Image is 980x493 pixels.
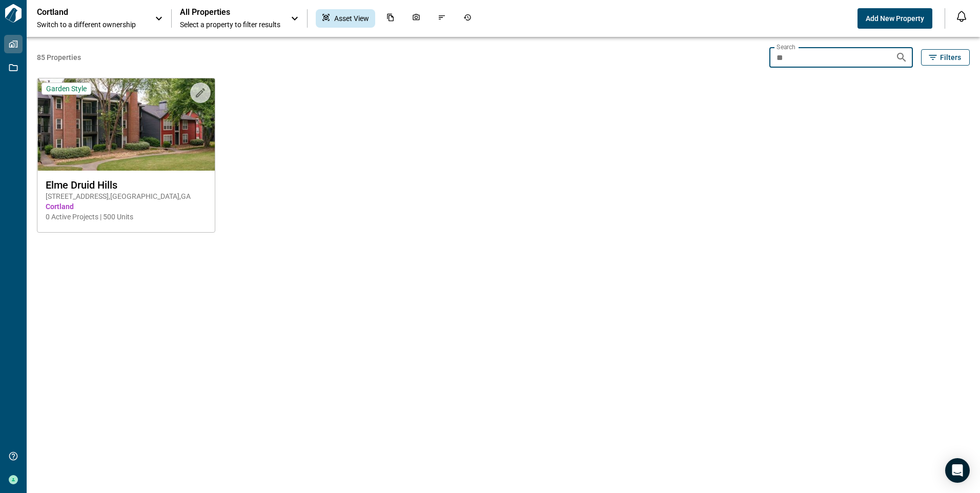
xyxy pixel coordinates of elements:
span: Cortland [46,201,207,212]
button: Open notification feed [953,8,970,25]
span: Asset View [334,13,369,24]
img: property-asset [37,78,215,171]
div: Job History [457,9,478,28]
span: Add New Property [866,13,924,24]
div: Open Intercom Messenger [945,458,970,483]
div: Asset View [316,9,375,28]
span: [STREET_ADDRESS] , [GEOGRAPHIC_DATA] , GA [46,191,207,201]
div: Documents [380,9,401,28]
span: Filters [940,52,961,63]
p: Cortland [37,7,129,17]
div: Photos [406,9,426,28]
span: Switch to a different ownership [37,19,145,30]
button: Search properties [891,47,912,68]
label: Search [777,43,795,51]
button: Add New Property [857,8,932,29]
span: 85 Properties [37,52,765,63]
span: Elme Druid Hills [46,179,207,191]
span: All Properties [180,7,280,17]
button: Filters [921,49,970,66]
span: Select a property to filter results [180,19,280,30]
span: Garden Style [46,84,87,93]
span: 0 Active Projects | 500 Units [46,212,207,222]
div: Issues & Info [432,9,452,28]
